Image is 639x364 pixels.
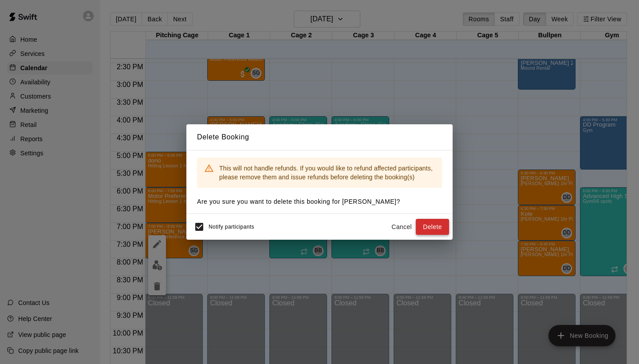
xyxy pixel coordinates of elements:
[416,219,449,235] button: Delete
[186,124,453,150] h2: Delete Booking
[197,197,442,206] p: Are you sure you want to delete this booking for [PERSON_NAME] ?
[209,224,254,230] span: Notify participants
[219,160,435,185] div: This will not handle refunds. If you would like to refund affected participants, please remove th...
[387,219,416,235] button: Cancel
